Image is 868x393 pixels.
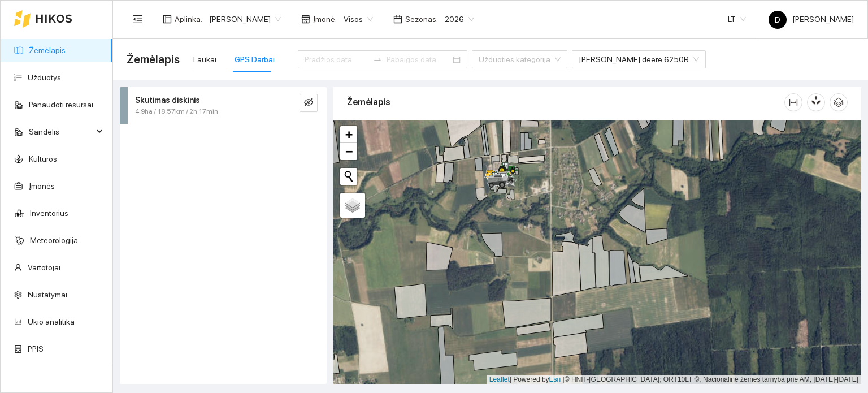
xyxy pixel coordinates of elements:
input: Pabaigos data [387,53,450,66]
a: Kultūros [29,154,57,163]
span: Sezonas : [405,13,438,25]
span: shop [301,15,310,24]
a: Esri [549,375,561,383]
a: Meteorologija [30,236,78,245]
span: D [775,11,780,29]
button: Initiate a new search [340,168,357,185]
span: John deere 6250R [579,51,699,68]
span: + [345,127,353,141]
span: Žemėlapis [127,50,180,68]
strong: Skutimas diskinis [135,96,200,105]
div: Žemėlapis [347,86,784,118]
a: Vartotojai [28,263,60,272]
a: Inventorius [30,209,68,218]
span: layout [163,15,172,24]
div: | Powered by © HNIT-[GEOGRAPHIC_DATA]; ORT10LT ©, Nacionalinė žemės tarnyba prie AM, [DATE]-[DATE] [487,375,861,385]
span: Aplinka : [175,13,202,25]
a: Užduotys [28,73,61,82]
span: menu-fold [133,14,143,24]
div: Skutimas diskinis4.9ha / 18.57km / 2h 17mineye-invisible [120,87,327,124]
div: Laukai [193,53,216,66]
span: eye-invisible [304,98,313,109]
a: Žemėlapis [29,46,66,55]
input: Pradžios data [305,53,368,66]
a: Ūkio analitika [28,317,75,326]
button: column-width [784,93,802,111]
a: Panaudoti resursai [29,100,93,109]
span: Sandėlis [29,120,93,143]
span: 4.9ha / 18.57km / 2h 17min [135,106,218,117]
button: menu-fold [127,8,149,31]
span: to [373,55,382,64]
a: Zoom out [340,143,357,160]
span: LT [728,11,746,28]
div: GPS Darbai [235,53,275,66]
span: | [563,375,565,383]
span: Visos [344,11,373,28]
button: eye-invisible [300,94,318,112]
a: Nustatymai [28,290,67,299]
span: [PERSON_NAME] [769,15,854,24]
span: calendar [393,15,402,24]
span: 2026 [445,11,474,28]
a: Zoom in [340,126,357,143]
a: Leaflet [489,375,510,383]
span: Dovydas Baršauskas [209,11,281,28]
span: Įmonė : [313,13,337,25]
span: column-width [785,98,802,107]
a: PPIS [28,344,44,353]
span: − [345,144,353,158]
span: swap-right [373,55,382,64]
a: Layers [340,193,365,218]
a: Įmonės [29,182,55,191]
